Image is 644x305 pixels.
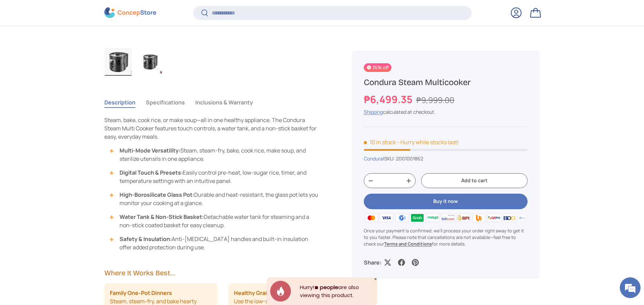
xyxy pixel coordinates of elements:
[104,8,156,18] img: ConcepStore
[379,213,394,223] img: visa
[486,213,502,223] img: qrph
[195,94,253,110] button: Inclusions & Warranty
[104,268,319,278] h2: Where It Works Best...
[425,213,440,223] img: maya
[364,194,528,209] button: Buy it now
[517,213,532,223] img: metrobank
[397,138,459,146] p: - Hurry while stocks last!
[111,235,319,251] li: Anti-[MEDICAL_DATA] handles and built-in insulation offer added protection during use.
[383,155,423,162] span: |
[384,155,395,162] span: SKU:
[364,108,528,115] div: calculated at checkout.
[364,63,391,72] span: 35% off
[456,213,471,223] img: bpi
[364,258,381,267] p: Share:
[110,289,172,297] strong: Family One‑Pot Dinners
[111,146,319,163] li: Steam, steam-fry, bake, cook rice, make soup, and sterilize utensils in one appliance.
[146,94,185,110] button: Specifications
[416,94,454,105] s: ₱9,999.00
[111,191,319,207] li: Durable and heat-resistant, the glass pot lets you monitor your cooking at a glance.
[120,235,172,243] strong: Safety & Insulation:
[111,168,319,185] li: Easily control pre-heat, low-sugar rice, timer, and temperature settings with an intuitive panel.
[105,48,132,76] img: condura-steam-multicooker-full-side-view-with-icc-sticker-concepstore
[441,213,456,223] img: billease
[364,213,379,223] img: master
[471,213,486,223] img: ubp
[364,92,414,106] strong: ₱6,499.35
[384,241,432,247] a: Terms and Conditions
[120,147,180,154] strong: Multi-Mode Versatility:
[234,289,287,297] strong: Healthy Grain Bowls
[136,48,163,76] img: Condura Steam Multicooker
[104,116,319,141] p: Steam, bake, cook rice, or make soup—all in one healthy appliance. The Condura Steam Multi Cooker...
[120,191,194,198] strong: High-Borosilicate Glass Pot:
[395,213,410,223] img: gcash
[111,213,319,229] li: Detachable water tank for steaming and a non-stick coated basket for easy cleanup.
[421,174,528,188] button: Add to cart
[374,277,377,281] div: Close
[120,213,204,221] strong: Water Tank & Non-Stick Basket:
[120,169,183,176] strong: Digital Touch & Presets:
[502,213,517,223] img: bdo
[364,109,383,115] a: Shipping
[364,77,528,88] h1: Condura Steam Multicooker
[410,213,425,223] img: grabpay
[104,94,135,110] button: Description
[364,138,396,146] span: 10 in stock
[364,228,528,248] p: Once your payment is confirmed, we'll process your order right away to get it to you faster. Plea...
[396,155,423,162] span: 2001001862
[364,155,383,162] a: Condura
